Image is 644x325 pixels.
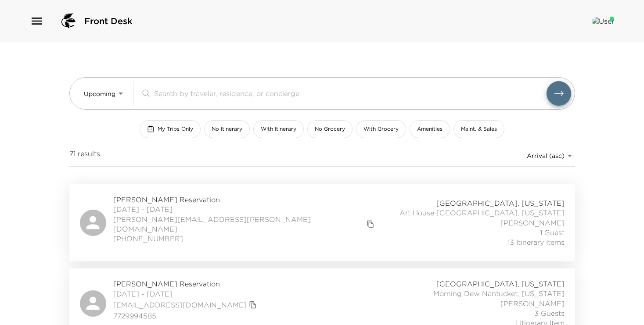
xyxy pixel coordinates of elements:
[253,120,304,138] button: With Itinerary
[307,120,353,138] button: No Grocery
[527,152,565,160] span: Arrival (asc)
[113,279,259,289] span: [PERSON_NAME] Reservation
[534,308,565,318] span: 3 Guests
[158,125,193,133] span: My Trips Only
[410,120,450,138] button: Amenities
[113,289,259,299] span: [DATE] - [DATE]
[58,11,79,32] img: logo
[113,195,377,204] span: [PERSON_NAME] Reservation
[261,125,296,133] span: With Itinerary
[69,149,100,163] span: 71 results
[500,218,565,228] span: [PERSON_NAME]
[507,237,565,247] span: 13 Itinerary Items
[84,15,133,27] span: Front Desk
[154,88,547,98] input: Search by traveler, residence, or concierge
[436,279,565,289] span: [GEOGRAPHIC_DATA], [US_STATE]
[113,204,377,214] span: [DATE] - [DATE]
[247,299,259,311] button: copy primary member email
[363,125,399,133] span: With Grocery
[436,198,565,208] span: [GEOGRAPHIC_DATA], [US_STATE]
[204,120,250,138] button: No Itinerary
[113,311,259,321] span: 7729994585
[69,184,575,261] a: [PERSON_NAME] Reservation[DATE] - [DATE][PERSON_NAME][EMAIL_ADDRESS][PERSON_NAME][DOMAIN_NAME]cop...
[417,125,443,133] span: Amenities
[356,120,406,138] button: With Grocery
[500,299,565,308] span: [PERSON_NAME]
[592,17,614,25] img: User
[212,125,242,133] span: No Itinerary
[113,214,365,234] a: [PERSON_NAME][EMAIL_ADDRESS][PERSON_NAME][DOMAIN_NAME]
[140,120,201,138] button: My Trips Only
[113,234,377,243] span: [PHONE_NUMBER]
[540,228,565,237] span: 1 Guest
[364,218,377,230] button: copy primary member email
[315,125,345,133] span: No Grocery
[113,300,247,310] a: [EMAIL_ADDRESS][DOMAIN_NAME]
[461,125,497,133] span: Maint. & Sales
[433,289,565,298] span: Morning Dew Nantucket, [US_STATE]
[84,90,115,98] span: Upcoming
[453,120,504,138] button: Maint. & Sales
[399,208,565,218] span: Art House [GEOGRAPHIC_DATA], [US_STATE]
